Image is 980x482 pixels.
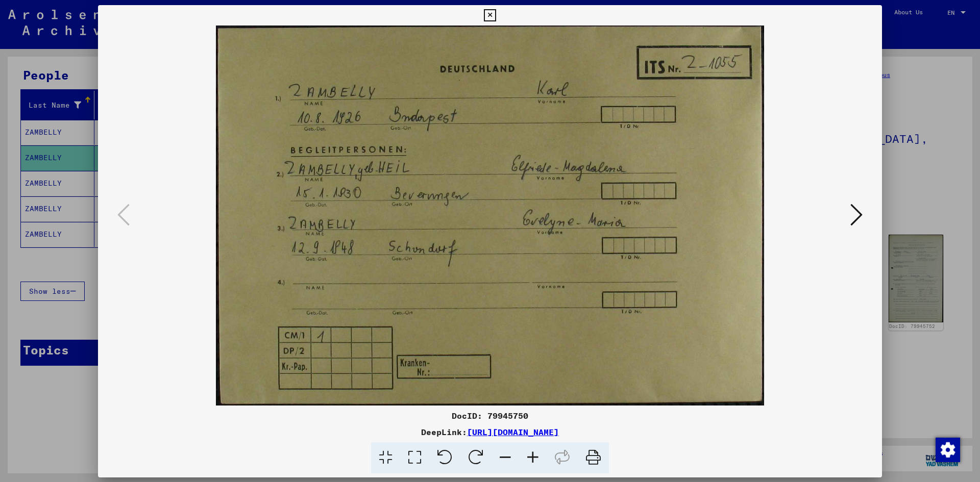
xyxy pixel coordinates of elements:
[98,410,882,422] div: DocID: 79945750
[467,427,559,437] a: [URL][DOMAIN_NAME]
[133,26,847,405] img: 001.jpg
[936,438,960,462] img: Change consent
[935,437,960,462] div: Change consent
[98,426,882,438] div: DeepLink:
